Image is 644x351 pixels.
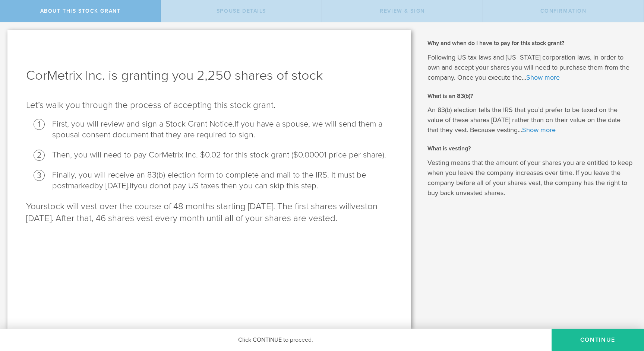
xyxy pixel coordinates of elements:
[427,52,633,83] p: Following US tax laws and [US_STATE] corporation laws, in order to own and accept your shares you...
[522,126,556,134] a: Show more
[26,67,392,84] h1: CorMetrix Inc. is granting you 2,250 shares of stock
[217,8,266,14] span: Spouse Details
[26,201,392,224] p: stock will vest over the course of 48 months starting [DATE]. The first shares will on [DATE]. Af...
[427,105,633,135] p: An 83(b) election tells the IRS that you’d prefer to be taxed on the value of these shares [DATE]...
[427,92,633,100] h2: What is an 83(b)?
[26,99,392,111] p: Let’s walk you through the process of accepting this stock grant .
[40,8,121,14] span: About this stock grant
[94,181,130,191] span: by [DATE].
[427,144,633,153] h2: What is vesting?
[540,8,587,14] span: Confirmation
[52,119,392,140] li: First, you will review and sign a Stock Grant Notice.
[380,8,425,14] span: Review & Sign
[427,158,633,198] p: Vesting means that the amount of your shares you are entitled to keep when you leave the company ...
[552,329,644,351] button: CONTINUE
[26,201,44,212] span: Your
[351,201,367,212] span: vest
[52,170,392,191] li: Finally, you will receive an 83(b) election form to complete and mail to the IRS . It must be pos...
[427,39,633,47] h2: Why and when do I have to pay for this stock grant?
[52,150,392,160] li: Then, you will need to pay CorMetrix Inc. $0.02 for this stock grant ($0.00001 price per share).
[526,73,560,82] a: Show more
[134,181,159,191] span: you do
